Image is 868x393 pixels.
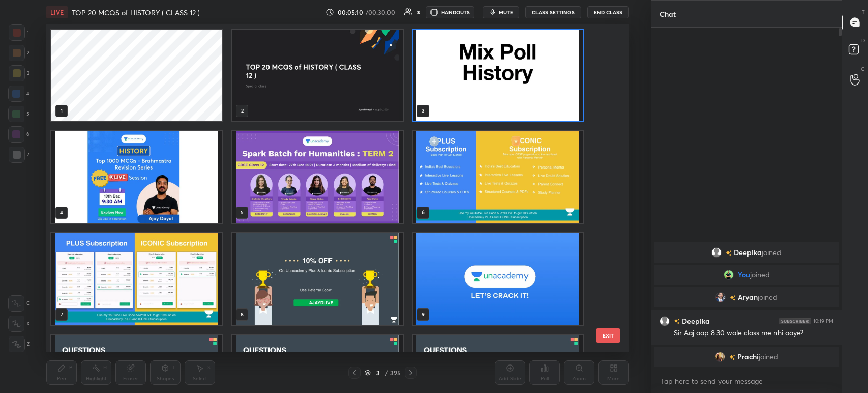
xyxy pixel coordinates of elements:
span: joined [762,248,782,257]
img: 175665917138VLBS.pdf [413,233,583,325]
img: 4dbe6e88ff414ea19545a10e2af5dbd7.jpg [724,270,734,280]
h6: Deepika [680,316,710,326]
div: X [8,316,30,332]
img: no-rating-badge.077c3623.svg [729,355,735,360]
span: joined [759,353,779,361]
button: CLASS SETTINGS [525,6,581,18]
div: 7 [9,147,29,163]
div: C [8,295,30,312]
button: HANDOUTS [426,6,474,18]
p: G [861,65,865,73]
div: 2 [9,45,29,61]
h4: TOP 20 MCQS of HISTORY ( CLASS 12 ) [72,8,200,17]
img: no-rating-badge.077c3623.svg [730,295,736,301]
div: 10:19 PM [813,318,833,324]
img: 175665917138VLBS.pdf [232,233,403,325]
div: grid [46,24,611,352]
span: Deepika [734,248,762,257]
p: D [861,37,865,44]
div: 1 [9,24,29,41]
div: 3 [373,370,383,376]
img: 3d37a9e8-868a-11f0-8cea-82ca11c5d2db.jpg [232,30,403,121]
button: End Class [587,6,629,18]
div: 4 [8,86,29,102]
div: 5 [8,106,29,122]
span: Prachi [737,353,759,361]
img: 175665917138VLBS.pdf [232,131,403,223]
img: 175665917138VLBS.pdf [413,30,583,121]
div: 3 [9,65,29,81]
span: Aryan [738,293,758,301]
img: no-rating-badge.077c3623.svg [674,319,680,324]
div: Z [9,336,30,352]
img: default.png [711,247,722,258]
img: 175665917138VLBS.pdf [51,233,222,325]
span: joined [750,271,770,279]
div: LIVE [46,6,68,18]
img: 175665917138VLBS.pdf [51,131,222,223]
button: EXIT [596,328,620,343]
img: no-rating-badge.077c3623.svg [726,250,732,256]
span: You [738,271,750,279]
div: 6 [8,126,29,143]
p: T [862,8,865,16]
div: Sir Aaj aap 8.30 wale class me nhi aaye? [674,328,833,339]
div: grid [651,240,842,369]
div: / [385,370,388,376]
button: mute [483,6,519,18]
img: 894a500d30f24174a84092fa96ad660c.48055326_3 [715,292,726,302]
img: default.png [660,316,670,326]
span: joined [758,293,777,301]
div: 3 [417,10,420,15]
p: Chat [651,1,684,27]
img: 4P8fHbbgJtejmAAAAAElFTkSuQmCC [779,318,811,324]
div: 395 [390,368,401,377]
img: 947b06b151dd4860852489cb0d780926.jpg [715,352,725,362]
span: mute [499,9,513,16]
img: 175665917138VLBS.pdf [413,131,583,223]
